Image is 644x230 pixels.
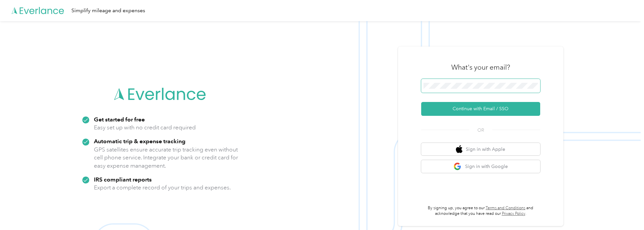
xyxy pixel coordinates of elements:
[94,116,145,123] strong: Get started for free
[454,162,462,171] img: google logo
[486,206,525,211] a: Terms and Conditions
[469,127,492,134] span: OR
[456,145,463,153] img: apple logo
[94,123,196,132] p: Easy set up with no credit card required
[502,211,525,216] a: Privacy Policy
[94,138,185,145] strong: Automatic trip & expense tracking
[94,176,152,183] strong: IRS compliant reports
[71,7,145,15] div: Simplify mileage and expenses
[94,183,231,192] p: Export a complete record of your trips and expenses.
[421,160,540,173] button: google logoSign in with Google
[421,143,540,156] button: apple logoSign in with Apple
[421,102,540,116] button: Continue with Email / SSO
[94,146,238,170] p: GPS satellites ensure accurate trip tracking even without cell phone service. Integrate your bank...
[421,205,540,217] p: By signing up, you agree to our and acknowledge that you have read our .
[451,63,510,72] h3: What's your email?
